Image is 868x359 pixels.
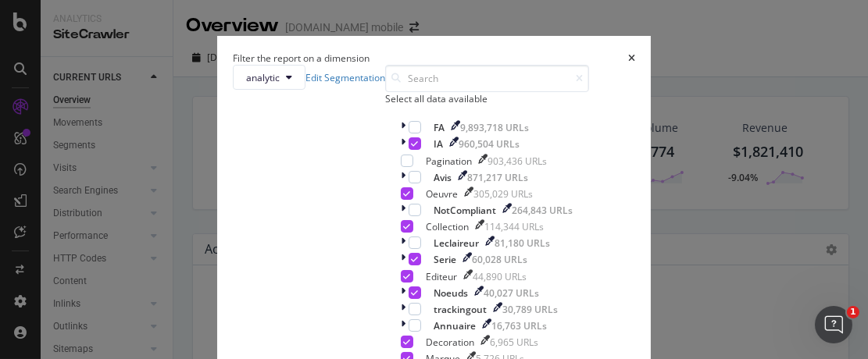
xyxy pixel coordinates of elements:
[233,65,305,90] button: analytic
[434,319,476,332] div: Annuaire
[426,270,457,283] div: Editeur
[434,204,496,217] div: NotCompliant
[467,171,528,184] div: 871,217 URLs
[628,52,635,65] div: times
[434,121,445,134] div: FA
[434,303,487,316] div: trackingout
[473,187,533,201] div: 305,029 URLs
[491,319,547,332] div: 16,763 URLs
[488,155,547,168] div: 903,436 URLs
[490,336,538,349] div: 6,965 URLs
[233,52,370,65] div: Filter the report on a dimension
[246,71,280,84] span: analytic
[847,306,859,318] span: 1
[434,236,479,250] div: Leclaireur
[434,286,468,300] div: Noeuds
[434,253,456,266] div: Serie
[434,137,443,151] div: IA
[426,336,474,349] div: Decoration
[385,65,589,92] input: Search
[426,187,458,201] div: Oeuvre
[305,71,385,84] a: Edit Segmentation
[426,220,469,233] div: Collection
[460,121,529,134] div: 9,893,718 URLs
[484,220,544,233] div: 114,344 URLs
[495,236,550,250] div: 81,180 URLs
[473,270,527,283] div: 44,890 URLs
[815,306,852,343] iframe: Intercom live chat
[472,253,527,266] div: 60,028 URLs
[502,303,558,316] div: 30,789 URLs
[459,137,520,151] div: 960,504 URLs
[512,204,573,217] div: 264,843 URLs
[426,155,472,168] div: Pagination
[385,92,589,105] div: Select all data available
[434,171,452,184] div: Avis
[484,286,539,300] div: 40,027 URLs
